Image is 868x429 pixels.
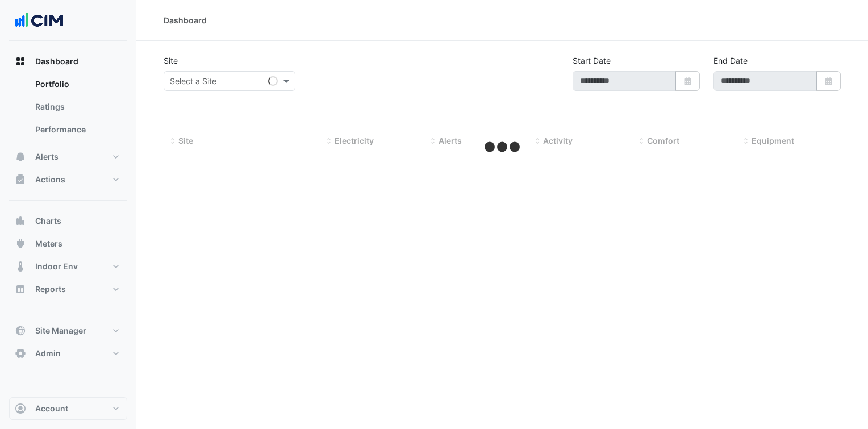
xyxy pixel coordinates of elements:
button: Dashboard [9,50,127,73]
a: Performance [26,118,127,141]
span: Site Manager [35,325,86,336]
app-icon: Admin [15,348,26,359]
a: Portfolio [26,73,127,95]
app-icon: Meters [15,238,26,249]
app-icon: Indoor Env [15,261,26,272]
app-icon: Actions [15,174,26,185]
button: Reports [9,278,127,301]
button: Site Manager [9,319,127,342]
span: Reports [35,284,66,295]
app-icon: Dashboard [15,56,26,67]
span: Comfort [647,136,679,145]
span: Alerts [35,151,59,163]
span: Admin [35,348,61,359]
button: Meters [9,232,127,255]
button: Alerts [9,145,127,168]
span: Charts [35,215,61,227]
button: Indoor Env [9,255,127,278]
label: End Date [713,55,748,66]
button: Charts [9,210,127,232]
span: Account [35,403,68,414]
label: Site [164,55,178,66]
span: Meters [35,238,62,249]
app-icon: Reports [15,284,26,295]
span: Activity [543,136,573,145]
div: Dashboard [164,14,207,26]
button: Admin [9,342,127,365]
app-icon: Alerts [15,151,26,163]
span: Indoor Env [35,261,78,272]
div: Dashboard [9,73,127,145]
a: Ratings [26,95,127,118]
span: Electricity [335,136,374,145]
span: Dashboard [35,56,78,67]
img: Company Logo [14,9,65,32]
label: Start Date [573,55,611,66]
span: Equipment [752,136,794,145]
app-icon: Charts [15,215,26,227]
span: Alerts [439,136,462,145]
app-icon: Site Manager [15,325,26,336]
button: Actions [9,168,127,191]
span: Actions [35,174,65,185]
button: Account [9,397,127,420]
span: Site [178,136,193,145]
